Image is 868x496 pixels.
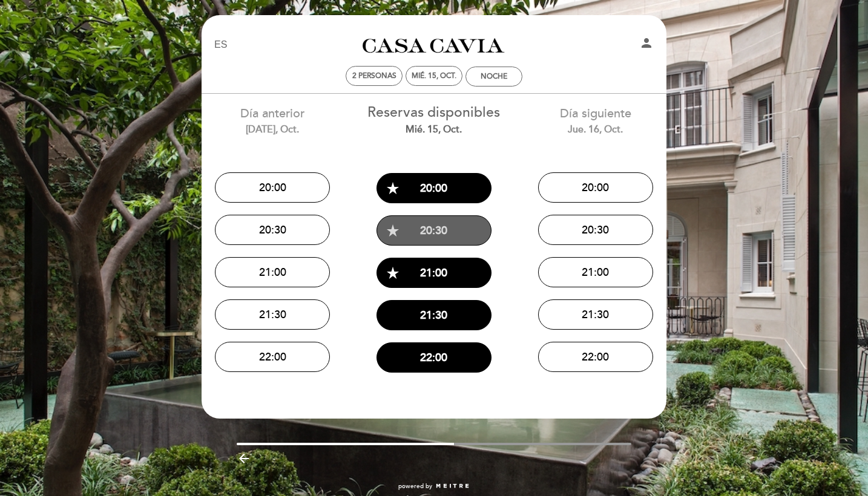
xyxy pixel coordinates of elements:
i: person [639,36,654,50]
button: 20:30 [538,215,653,245]
span: powered by [398,482,432,491]
div: jue. 16, oct. [524,123,667,137]
div: mié. 15, oct. [363,123,506,137]
button: 21:00 [215,257,330,287]
button: 22:00 [376,342,492,373]
button: 21:30 [376,300,492,330]
button: 20:00 [538,172,653,203]
button: star_rate20:00 [376,173,492,203]
button: star_rate21:00 [376,258,492,288]
button: 21:30 [215,299,330,330]
button: star_rate20:30 [376,215,492,246]
div: Día siguiente [524,105,667,136]
button: 20:00 [215,172,330,203]
div: Reservas disponibles [363,103,506,137]
button: 21:00 [538,257,653,287]
div: Día anterior [201,105,344,136]
button: person [639,36,654,54]
span: 2 personas [352,71,396,80]
button: 21:30 [538,299,653,330]
a: Casa Cavia [358,28,510,62]
button: 22:00 [215,342,330,372]
img: MEITRE [435,483,470,489]
span: star_rate [386,181,400,195]
a: powered by [398,482,470,491]
button: 20:30 [215,215,330,245]
span: star_rate [386,266,400,280]
div: mié. 15, oct. [412,71,456,80]
div: Noche [481,72,507,81]
span: star_rate [386,223,400,238]
button: 22:00 [538,342,653,372]
i: arrow_backward [237,451,251,466]
div: [DATE], oct. [201,123,344,137]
